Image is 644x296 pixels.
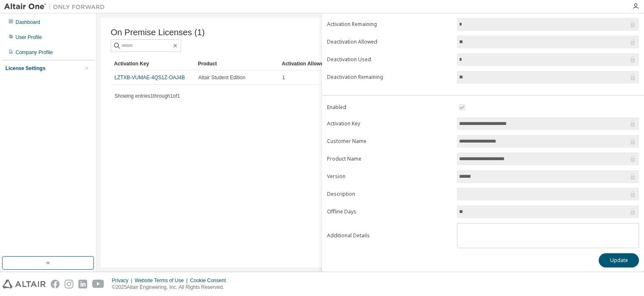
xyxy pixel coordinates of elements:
[5,65,45,72] div: License Settings
[111,28,205,37] span: On Premise Licenses (1)
[198,57,275,70] div: Product
[327,120,452,127] label: Activation Key
[327,138,452,145] label: Customer Name
[78,280,87,288] img: linkedin.svg
[327,232,452,239] label: Additional Details
[327,39,452,45] label: Deactivation Allowed
[327,74,452,80] label: Deactivation Remaining
[198,74,245,81] span: Altair Student Edition
[599,253,639,267] button: Update
[327,21,452,28] label: Activation Remaining
[327,104,452,111] label: Enabled
[92,280,104,288] img: youtube.svg
[327,173,452,180] label: Version
[282,74,285,81] span: 1
[327,156,452,162] label: Product Name
[112,284,231,291] p: © 2025 Altair Engineering, Inc. All Rights Reserved.
[327,56,452,63] label: Deactivation Used
[114,57,191,70] div: Activation Key
[327,191,452,197] label: Description
[112,277,135,284] div: Privacy
[16,49,53,56] div: Company Profile
[16,19,40,26] div: Dashboard
[327,208,452,215] label: Offline Days
[282,57,359,70] div: Activation Allowed
[16,34,42,41] div: User Profile
[51,280,60,288] img: facebook.svg
[135,277,190,284] div: Website Terms of Use
[3,280,46,288] img: altair_logo.svg
[65,280,73,288] img: instagram.svg
[4,3,109,11] img: Altair One
[190,277,231,284] div: Cookie Consent
[114,75,185,80] a: LZTXB-VUMAE-4QS1Z-OAJ4B
[114,93,180,99] span: Showing entries 1 through 1 of 1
